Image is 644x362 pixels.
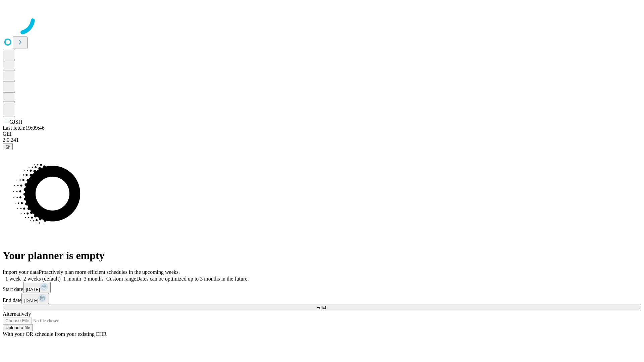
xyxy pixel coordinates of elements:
[84,276,104,282] span: 3 months
[3,311,31,317] span: Alternatively
[21,293,49,304] button: [DATE]
[136,276,249,282] span: Dates can be optimized up to 3 months in the future.
[26,287,40,292] span: [DATE]
[23,276,61,282] span: 2 weeks (default)
[3,304,641,311] button: Fetch
[63,276,81,282] span: 1 month
[24,298,38,303] span: [DATE]
[3,324,33,331] button: Upload a file
[3,293,641,304] div: End date
[39,269,180,275] span: Proactively plan more efficient schedules in the upcoming weeks.
[5,276,21,282] span: 1 week
[3,131,641,137] div: GEI
[23,282,51,293] button: [DATE]
[9,119,22,125] span: GJSH
[5,144,10,149] span: @
[316,305,327,310] span: Fetch
[3,125,45,131] span: Last fetch: 19:09:46
[3,249,641,262] h1: Your planner is empty
[3,331,107,337] span: With your OR schedule from your existing EHR
[3,282,641,293] div: Start date
[3,269,39,275] span: Import your data
[3,137,641,143] div: 2.0.241
[106,276,136,282] span: Custom range
[3,143,13,150] button: @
